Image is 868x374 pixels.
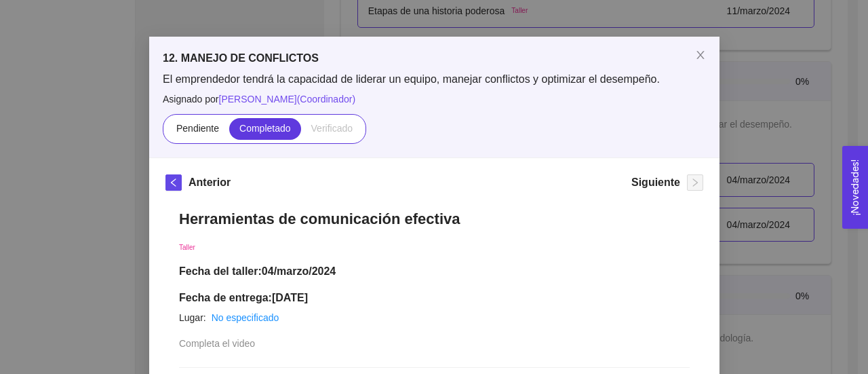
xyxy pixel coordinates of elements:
[631,174,679,191] h5: Siguiente
[179,265,690,278] h1: Fecha del taller: 04/marzo/2024
[166,178,181,187] span: left
[165,174,182,191] button: left
[311,123,352,134] span: Verificado
[687,174,703,191] button: right
[179,291,690,305] h1: Fecha de entrega: [DATE]
[179,338,255,349] span: Completa el video
[179,310,206,325] article: Lugar:
[682,37,719,75] button: Close
[179,210,690,228] h1: Herramientas de comunicación efectiva
[239,123,291,134] span: Completado
[179,244,195,251] span: Taller
[842,146,868,229] button: Open Feedback Widget
[163,72,706,87] span: El emprendedor tendrá la capacidad de liderar un equipo, manejar conflictos y optimizar el desemp...
[211,312,279,323] a: No especificado
[176,123,218,134] span: Pendiente
[189,174,231,191] h5: Anterior
[695,50,706,60] span: close
[218,94,355,105] span: [PERSON_NAME] ( Coordinador )
[163,92,706,107] span: Asignado por
[163,50,706,67] h5: 12. MANEJO DE CONFLICTOS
